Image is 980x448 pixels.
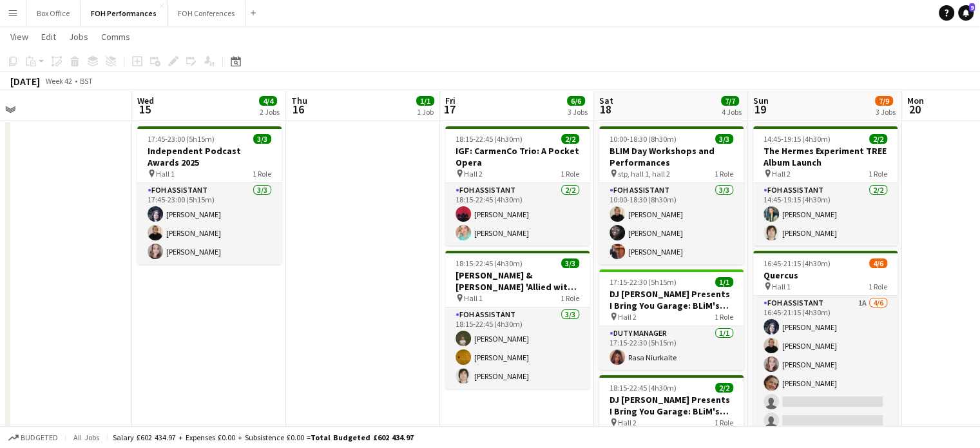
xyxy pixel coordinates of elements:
div: BST [80,76,93,86]
span: 10:00-18:30 (8h30m) [610,134,677,144]
span: stp, hall 1, hall 2 [618,169,670,179]
span: 1 Role [869,169,887,179]
button: Budgeted [6,431,60,445]
app-job-card: 14:45-19:15 (4h30m)2/2The Hermes Experiment TREE Album Launch Hall 21 RoleFOH Assistant2/214:45-1... [753,126,898,246]
app-card-role: FOH Assistant2/218:15-22:45 (4h30m)[PERSON_NAME][PERSON_NAME] [445,183,590,246]
app-job-card: 18:15-22:45 (4h30m)3/3[PERSON_NAME] & [PERSON_NAME] 'Allied with Nature' Album Launch Hall 11 Rol... [445,251,590,389]
span: 1/1 [715,277,733,287]
span: 7/9 [875,96,893,106]
h3: Independent Podcast Awards 2025 [137,145,282,168]
app-job-card: 18:15-22:45 (4h30m)2/2IGF: CarmenCo Trio: A Pocket Opera Hall 21 RoleFOH Assistant2/218:15-22:45 ... [445,126,590,246]
app-job-card: 17:15-22:30 (5h15m)1/1DJ [PERSON_NAME] Presents I Bring You Garage: BLiM's 5th Anniversary Celebr... [599,269,744,370]
span: 4/6 [869,258,887,268]
app-card-role: FOH Assistant3/317:45-23:00 (5h15m)[PERSON_NAME][PERSON_NAME][PERSON_NAME] [137,183,282,264]
app-job-card: 10:00-18:30 (8h30m)3/3BLIM Day Workshops and Performances stp, hall 1, hall 21 RoleFOH Assistant3... [599,126,744,264]
span: Budgeted [21,433,58,442]
span: 1 Role [715,169,733,179]
span: 2/2 [869,134,887,144]
div: 3 Jobs [568,107,588,117]
span: Hall 2 [618,418,637,427]
span: 17:15-22:30 (5h15m) [610,277,677,287]
span: All jobs [71,433,102,442]
span: Thu [291,95,307,106]
span: Comms [101,31,130,43]
a: 9 [958,5,974,21]
span: 18 [597,102,613,117]
span: 1 Role [253,169,271,179]
span: 17 [443,102,456,117]
button: FOH Performances [81,1,168,26]
span: Hall 2 [618,312,637,322]
span: 20 [905,102,924,117]
span: 3/3 [253,134,271,144]
span: 18:15-22:45 (4h30m) [610,383,677,393]
span: 1 Role [869,282,887,291]
span: 7/7 [721,96,739,106]
a: Comms [96,28,135,45]
h3: The Hermes Experiment TREE Album Launch [753,145,898,168]
div: Salary £602 434.97 + Expenses £0.00 + Subsistence £0.00 = [113,433,414,442]
span: 2/2 [715,383,733,393]
h3: DJ [PERSON_NAME] Presents I Bring You Garage: BLiM's 5th Anniversary Celebration [599,288,744,311]
span: 18:15-22:45 (4h30m) [456,134,523,144]
span: 6/6 [567,96,585,106]
app-card-role: Duty Manager1/117:15-22:30 (5h15m)Rasa Niurkaite [599,326,744,370]
span: 17:45-23:00 (5h15m) [148,134,215,144]
span: Hall 1 [772,282,791,291]
span: Sun [753,95,769,106]
span: 3/3 [561,258,579,268]
span: 14:45-19:15 (4h30m) [764,134,831,144]
span: 16 [289,102,307,117]
button: FOH Conferences [168,1,245,26]
span: 1 Role [561,293,579,303]
span: Hall 1 [464,293,483,303]
span: Hall 1 [156,169,175,179]
span: Jobs [69,31,88,43]
span: 2/2 [561,134,579,144]
span: View [10,31,28,43]
app-card-role: FOH Assistant2/214:45-19:15 (4h30m)[PERSON_NAME][PERSON_NAME] [753,183,898,246]
span: 1 Role [715,418,733,427]
span: Week 42 [43,76,75,86]
span: Sat [599,95,613,106]
span: 3/3 [715,134,733,144]
div: 4 Jobs [722,107,742,117]
span: 15 [135,102,154,117]
span: 16:45-21:15 (4h30m) [764,258,831,268]
h3: DJ [PERSON_NAME] Presents I Bring You Garage: BLiM's 5th Anniversary Celebration [599,394,744,417]
app-card-role: FOH Assistant3/318:15-22:45 (4h30m)[PERSON_NAME][PERSON_NAME][PERSON_NAME] [445,307,590,389]
span: Edit [41,31,56,43]
span: Hall 2 [464,169,483,179]
h3: [PERSON_NAME] & [PERSON_NAME] 'Allied with Nature' Album Launch [445,269,590,293]
a: Jobs [64,28,93,45]
span: 1 Role [561,169,579,179]
div: 3 Jobs [876,107,896,117]
app-job-card: 17:45-23:00 (5h15m)3/3Independent Podcast Awards 2025 Hall 11 RoleFOH Assistant3/317:45-23:00 (5h... [137,126,282,264]
div: 1 Job [417,107,434,117]
span: Total Budgeted £602 434.97 [311,433,414,442]
app-card-role: FOH Assistant1A4/616:45-21:15 (4h30m)[PERSON_NAME][PERSON_NAME][PERSON_NAME][PERSON_NAME] [753,296,898,433]
span: 1 Role [715,312,733,322]
button: Box Office [26,1,81,26]
span: Hall 2 [772,169,791,179]
span: 4/4 [259,96,277,106]
span: Mon [907,95,924,106]
a: Edit [36,28,61,45]
app-job-card: 16:45-21:15 (4h30m)4/6Quercus Hall 11 RoleFOH Assistant1A4/616:45-21:15 (4h30m)[PERSON_NAME][PERS... [753,251,898,433]
h3: Quercus [753,269,898,281]
div: 2 Jobs [260,107,280,117]
h3: BLIM Day Workshops and Performances [599,145,744,168]
span: 9 [969,3,975,12]
div: [DATE] [10,75,40,88]
span: 19 [751,102,769,117]
span: Fri [445,95,456,106]
span: 1/1 [416,96,434,106]
h3: IGF: CarmenCo Trio: A Pocket Opera [445,145,590,168]
app-card-role: FOH Assistant3/310:00-18:30 (8h30m)[PERSON_NAME][PERSON_NAME][PERSON_NAME] [599,183,744,264]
